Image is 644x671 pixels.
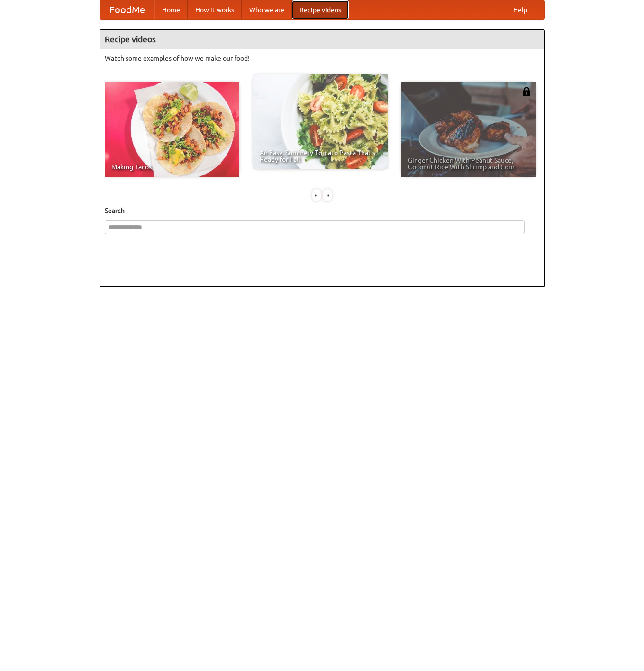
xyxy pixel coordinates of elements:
a: FoodMe [100,0,154,19]
div: « [312,189,321,201]
a: Recipe videos [292,0,349,19]
h5: Search [105,206,540,215]
span: An Easy, Summery Tomato Pasta That's Ready for Fall [260,149,381,163]
a: Help [506,0,535,19]
span: Making Tacos [111,164,233,170]
a: Who we are [242,0,292,19]
img: 483408.png [522,87,531,96]
p: Watch some examples of how we make our food! [105,54,540,63]
h4: Recipe videos [100,30,544,49]
a: Making Tacos [105,82,239,177]
div: » [323,189,332,201]
a: How it works [188,0,242,19]
a: Home [154,0,188,19]
a: An Easy, Summery Tomato Pasta That's Ready for Fall [253,74,388,169]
